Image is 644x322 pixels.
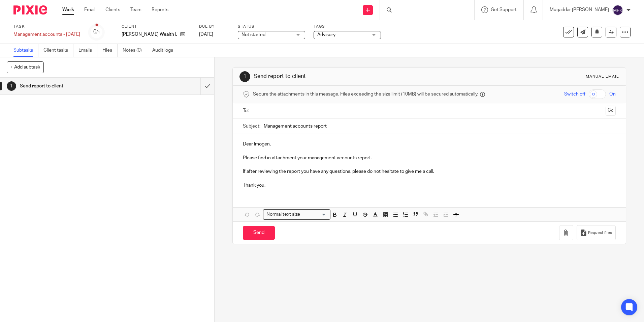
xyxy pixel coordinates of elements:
p: Dear Imogen, [243,141,615,147]
div: 0 [93,28,100,36]
div: 1 [7,81,16,91]
a: Client tasks [43,44,73,57]
p: Thank you. [243,182,615,189]
button: Cc [606,106,616,116]
button: + Add subtask [7,61,44,73]
span: On [609,91,616,98]
a: Team [130,6,141,13]
a: Work [62,6,74,13]
label: Task [13,24,80,29]
a: Audit logs [152,44,178,57]
span: Get Support [491,7,517,12]
a: Emails [78,44,97,57]
h1: Send report to client [254,73,444,80]
a: Reports [152,6,168,13]
a: Email [84,6,95,13]
div: Management accounts - [DATE] [13,31,80,38]
h1: Send report to client [20,81,136,91]
img: svg%3E [612,5,623,16]
label: To: [243,107,250,114]
span: Not started [241,32,265,37]
label: Due by [199,24,229,29]
div: Management accounts - September 2025 [13,31,80,38]
img: Pixie [13,5,47,15]
a: Clients [105,6,120,13]
label: Status [238,24,305,29]
label: Tags [314,24,381,29]
input: Send [243,226,275,240]
small: /1 [96,30,100,34]
button: Request files [577,225,616,240]
span: Request files [588,230,612,236]
div: 1 [239,71,250,82]
p: Muqaddar [PERSON_NAME] [550,6,609,13]
div: Search for option [263,209,330,220]
div: Manual email [586,74,619,79]
span: Normal text size [265,211,301,218]
span: Secure the attachments in this message. Files exceeding the size limit (10MB) will be secured aut... [253,91,478,98]
span: Switch off [564,91,585,98]
label: Subject: [243,123,260,130]
a: Files [102,44,118,57]
a: Notes (0) [123,44,147,57]
input: Search for option [302,211,326,218]
span: Advisory [317,32,335,37]
span: [DATE] [199,32,213,37]
p: Please find in attachment your management accounts report. [243,155,615,161]
p: [PERSON_NAME] Wealth Ltd [122,31,177,38]
a: Subtasks [13,44,38,57]
label: Client [122,24,191,29]
p: If after reviewing the report you have any questions, please do not hesitate to give me a call. [243,168,615,175]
